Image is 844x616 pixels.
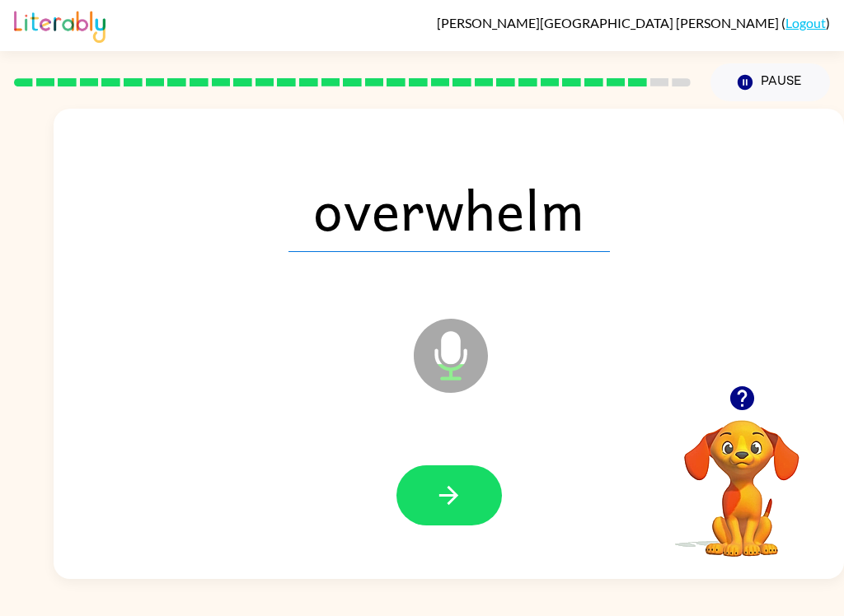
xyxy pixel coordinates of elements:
a: Logout [785,15,826,30]
span: [PERSON_NAME][GEOGRAPHIC_DATA] [PERSON_NAME] [437,15,781,30]
span: overwhelm [288,166,610,252]
div: ( ) [437,15,830,30]
button: Pause [710,63,830,101]
video: Your browser must support playing .mp4 files to use Literably. Please try using another browser. [659,394,824,559]
img: Literably [14,7,105,43]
